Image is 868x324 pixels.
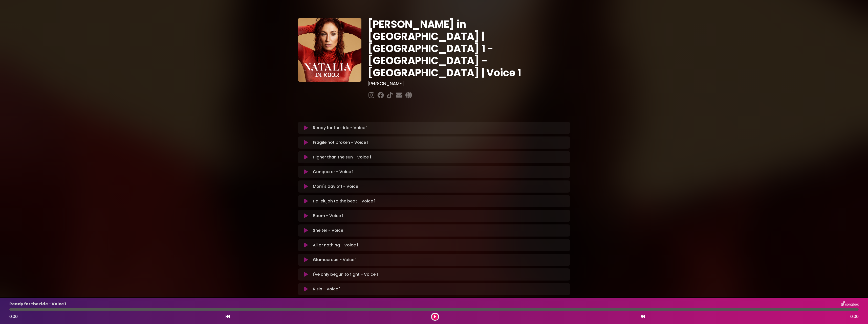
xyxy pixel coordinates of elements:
p: Conqueror - Voice 1 [313,169,353,175]
p: I've only begun to fight - Voice 1 [313,271,378,277]
h3: [PERSON_NAME] [367,81,570,86]
p: Risin - Voice 1 [313,286,340,292]
p: Fragile not broken - Voice 1 [313,140,368,146]
p: Hallelujah to the beat - Voice 1 [313,198,375,204]
h1: [PERSON_NAME] in [GEOGRAPHIC_DATA] | [GEOGRAPHIC_DATA] 1 - [GEOGRAPHIC_DATA] - [GEOGRAPHIC_DATA] ... [367,18,570,79]
p: All or nothing - Voice 1 [313,242,358,248]
p: Higher than the sun - Voice 1 [313,154,371,160]
img: YTVS25JmS9CLUqXqkEhs [298,18,361,82]
p: Ready for the ride - Voice 1 [9,301,66,307]
span: 0:00 [850,314,859,320]
p: Glamourous - Voice 1 [313,257,357,263]
p: Shelter - Voice 1 [313,227,345,234]
p: Mom's day off - Voice 1 [313,183,360,190]
img: songbox-logo-white.png [841,301,859,307]
p: Ready for the ride - Voice 1 [313,125,367,131]
span: 0:00 [9,314,18,319]
p: Boom - Voice 1 [313,213,343,219]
